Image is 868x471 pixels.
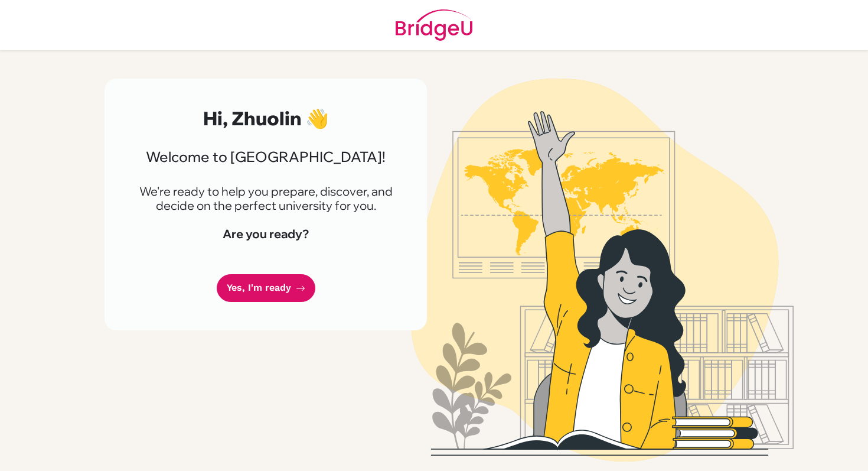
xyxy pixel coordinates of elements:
[133,148,399,165] h3: Welcome to [GEOGRAPHIC_DATA]!
[133,184,399,213] p: We're ready to help you prepare, discover, and decide on the perfect university for you.
[133,227,399,241] h4: Are you ready?
[133,107,399,129] h2: Hi, Zhuolin 👋
[217,274,315,302] a: Yes, I'm ready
